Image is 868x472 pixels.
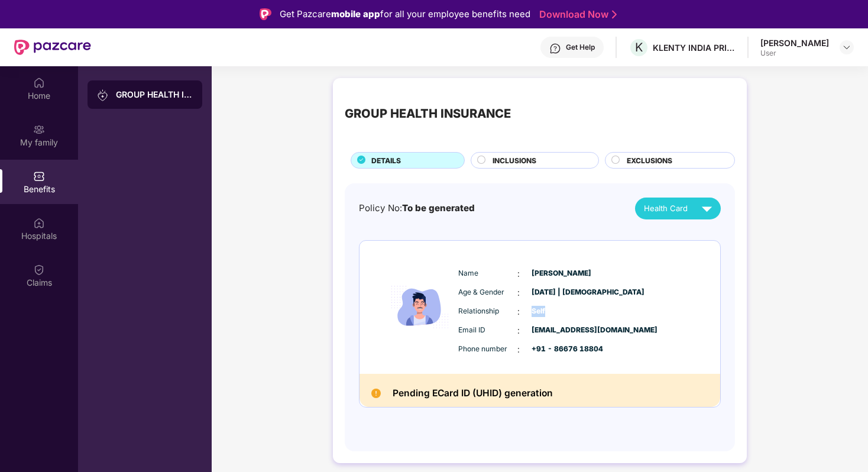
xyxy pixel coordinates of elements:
[517,286,520,299] span: :
[458,325,517,336] span: Email ID
[458,287,517,298] span: Age & Gender
[384,256,455,358] img: icon
[116,89,193,101] div: GROUP HEALTH INSURANCE
[532,325,591,336] span: [EMAIL_ADDRESS][DOMAIN_NAME]
[517,267,520,280] span: :
[371,155,401,166] span: DETAILS
[635,40,643,54] span: K
[393,386,553,402] h2: Pending ECard ID (UHID) generation
[345,104,511,123] div: GROUP HEALTH INSURANCE
[760,37,829,49] div: [PERSON_NAME]
[566,43,595,52] div: Get Help
[532,344,591,355] span: +91 - 86676 18804
[359,201,475,215] div: Policy No:
[97,89,109,101] img: svg+xml;base64,PHN2ZyB3aWR0aD0iMjAiIGhlaWdodD0iMjAiIHZpZXdCb3g9IjAgMCAyMCAyMCIgZmlsbD0ibm9uZSIgeG...
[458,344,517,355] span: Phone number
[33,170,45,182] img: svg+xml;base64,PHN2ZyBpZD0iQmVuZWZpdHMiIHhtbG5zPSJodHRwOi8vd3d3LnczLm9yZy8yMDAwL3N2ZyIgd2lkdGg9Ij...
[371,389,381,398] img: Pending
[493,155,536,166] span: INCLUSIONS
[280,7,530,21] div: Get Pazcare for all your employee benefits need
[458,268,517,279] span: Name
[612,8,617,21] img: Stroke
[517,305,520,318] span: :
[260,8,271,20] img: Logo
[842,43,851,52] img: svg+xml;base64,PHN2ZyBpZD0iRHJvcGRvd24tMzJ4MzIiIHhtbG5zPSJodHRwOi8vd3d3LnczLm9yZy8yMDAwL3N2ZyIgd2...
[33,264,45,276] img: svg+xml;base64,PHN2ZyBpZD0iQ2xhaW0iIHhtbG5zPSJodHRwOi8vd3d3LnczLm9yZy8yMDAwL3N2ZyIgd2lkdGg9IjIwIi...
[760,49,829,58] div: User
[532,268,591,279] span: [PERSON_NAME]
[33,124,45,135] img: svg+xml;base64,PHN2ZyB3aWR0aD0iMjAiIGhlaWdodD0iMjAiIHZpZXdCb3g9IjAgMCAyMCAyMCIgZmlsbD0ibm9uZSIgeG...
[532,287,591,298] span: [DATE] | [DEMOGRAPHIC_DATA]
[653,42,736,53] div: KLENTY INDIA PRIVATE LIMITED
[33,77,45,89] img: svg+xml;base64,PHN2ZyBpZD0iSG9tZSIgeG1sbnM9Imh0dHA6Ly93d3cudzMub3JnLzIwMDAvc3ZnIiB3aWR0aD0iMjAiIG...
[331,8,380,20] strong: mobile app
[517,324,520,337] span: :
[697,198,717,219] img: svg+xml;base64,PHN2ZyB4bWxucz0iaHR0cDovL3d3dy53My5vcmcvMjAwMC9zdmciIHZpZXdCb3g9IjAgMCAyNCAyNCIgd2...
[14,40,91,55] img: New Pazcare Logo
[549,43,561,54] img: svg+xml;base64,PHN2ZyBpZD0iSGVscC0zMngzMiIgeG1sbnM9Imh0dHA6Ly93d3cudzMub3JnLzIwMDAvc3ZnIiB3aWR0aD...
[402,202,475,214] span: To be generated
[644,202,688,215] span: Health Card
[33,217,45,229] img: svg+xml;base64,PHN2ZyBpZD0iSG9zcGl0YWxzIiB4bWxucz0iaHR0cDovL3d3dy53My5vcmcvMjAwMC9zdmciIHdpZHRoPS...
[635,198,721,219] button: Health Card
[539,8,613,21] a: Download Now
[458,306,517,317] span: Relationship
[532,306,591,317] span: Self
[517,343,520,356] span: :
[627,155,672,166] span: EXCLUSIONS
